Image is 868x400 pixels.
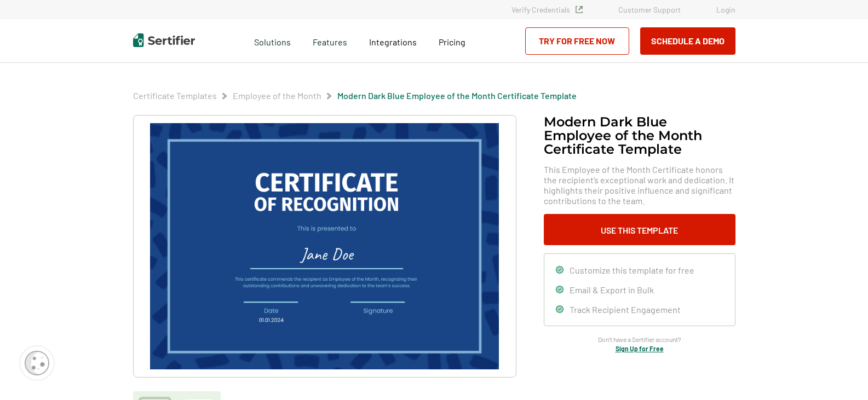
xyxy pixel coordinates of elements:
[570,265,694,275] span: Customize this template for free
[337,90,577,101] span: Modern Dark Blue Employee of the Month Certificate Template
[313,34,347,48] span: Features
[576,6,583,13] img: Verified
[640,27,735,55] button: Schedule a Demo
[254,34,291,48] span: Solutions
[233,90,321,101] a: Employee of the Month
[133,33,195,47] img: Sertifier | Digital Credentialing Platform
[369,34,417,48] a: Integrations
[525,27,629,55] a: Try for Free Now
[337,90,577,101] a: Modern Dark Blue Employee of the Month Certificate Template
[716,5,735,14] a: Login
[439,37,465,47] span: Pricing
[570,304,681,315] span: Track Recipient Engagement
[133,90,217,101] a: Certificate Templates
[133,90,577,101] div: Breadcrumb
[439,34,465,48] a: Pricing
[233,90,321,101] span: Employee of the Month
[133,90,217,101] span: Certificate Templates
[25,351,49,375] img: Cookie Popup Icon
[813,347,868,400] iframe: Chat Widget
[544,164,735,206] span: This Employee of the Month Certificate honors the recipient’s exceptional work and dedication. It...
[618,5,681,14] a: Customer Support
[598,334,681,345] span: Don’t have a Sertifier account?
[544,115,735,156] h1: Modern Dark Blue Employee of the Month Certificate Template
[511,5,583,14] a: Verify Credentials
[369,37,417,47] span: Integrations
[544,214,735,245] button: Use This Template
[616,345,664,352] a: Sign Up for Free
[150,123,498,369] img: Modern Dark Blue Employee of the Month Certificate Template
[570,285,654,295] span: Email & Export in Bulk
